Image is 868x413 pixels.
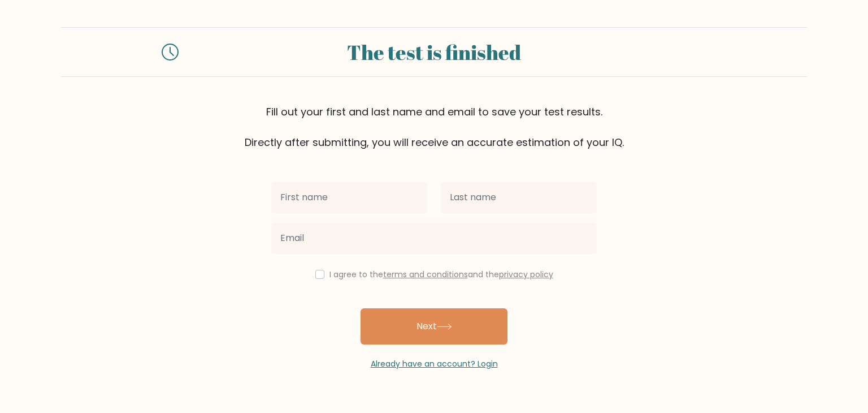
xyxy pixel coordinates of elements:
[361,308,507,345] button: Next
[271,182,427,213] input: First name
[61,104,807,150] div: Fill out your first and last name and email to save your test results. Directly after submitting,...
[192,37,676,67] div: The test is finished
[329,269,553,280] label: I agree to the and the
[271,222,597,254] input: Email
[383,269,468,280] a: terms and conditions
[441,182,597,213] input: Last name
[499,269,553,280] a: privacy policy
[371,358,498,369] a: Already have an account? Login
